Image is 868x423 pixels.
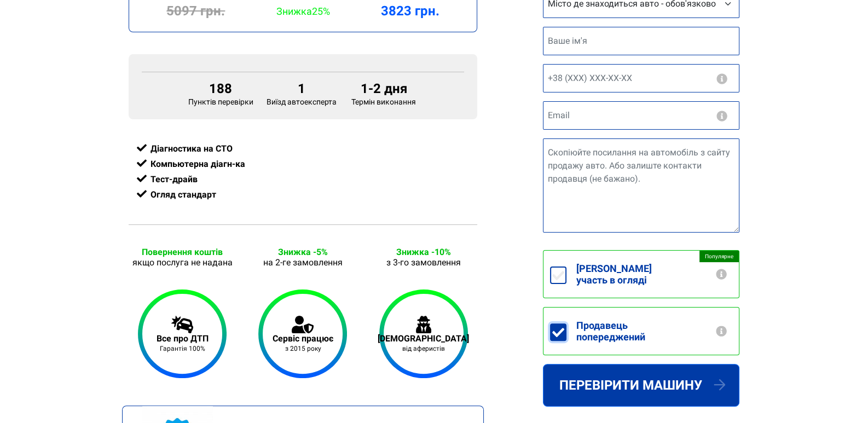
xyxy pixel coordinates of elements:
div: від аферистів [378,345,469,352]
button: Повідомте продавцеві що машину приїде перевірити незалежний експерт Test Driver. Огляд без СТО в ... [715,326,728,337]
div: якщо послуга не надана [129,257,236,268]
input: +38 (XXX) XXX-XX-XX [543,64,739,92]
img: Сервіс працює [292,316,314,333]
div: Знижка -5% [249,247,356,257]
div: 1-2 дня [350,81,418,96]
div: Сервіс працює [273,333,333,344]
div: з 2015 року [273,345,333,352]
div: з 3-го замовлення [370,257,477,268]
button: Сервіс Test Driver створений в першу чергу для того, щоб клієнт отримав 100% інформації про машин... [715,269,728,280]
div: 3823 грн. [356,3,464,19]
div: Знижка [250,5,357,17]
div: 5097 грн. [142,3,250,19]
div: Пунктів перевірки [182,81,260,106]
div: на 2-ге замовлення [249,257,356,268]
div: Термін виконання [343,81,425,106]
div: 188 [188,81,253,96]
input: Ваше ім'я [543,27,739,55]
span: 25% [312,5,330,17]
input: Email [543,101,739,130]
button: Перевірити машину [543,364,739,407]
div: [DEMOGRAPHIC_DATA] [378,333,469,344]
div: 1 [267,81,337,96]
img: Захист [416,316,431,333]
div: Знижка -10% [370,247,477,257]
button: Ніякого спаму, на електронну пошту приходить звіт. [715,111,728,121]
button: Ніяких СМС і Viber розсилок. Зв'язок з експертом або екстрені питання. [715,73,728,84]
label: [PERSON_NAME] участь в огляді [566,251,739,298]
div: Компьютерна діагн-ка [137,157,469,172]
div: Тест-драйв [137,172,469,187]
div: Все про ДТП [157,333,209,344]
div: Повернення коштів [129,247,236,257]
div: Огляд стандарт [137,187,469,202]
div: Виїзд автоексперта [260,81,343,106]
div: Гарантія 100% [157,345,209,352]
div: Діагностика на СТО [137,141,469,157]
img: Все про ДТП [171,316,193,333]
label: Продавець попереджений [566,308,739,355]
